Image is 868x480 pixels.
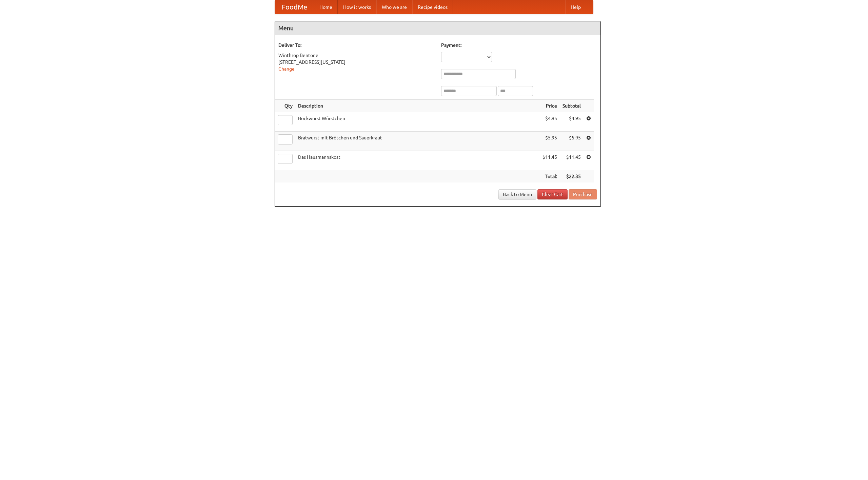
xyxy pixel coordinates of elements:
[540,170,560,183] th: Total:
[537,189,568,199] a: Clear Cart
[540,151,560,170] td: $11.45
[569,189,597,199] button: Purchase
[376,0,412,14] a: Who we are
[540,112,560,132] td: $4.95
[560,100,584,112] th: Subtotal
[275,0,314,14] a: FoodMe
[295,112,540,132] td: Bockwurst Würstchen
[560,112,584,132] td: $4.95
[278,52,434,59] div: Winthrop Bentone
[565,0,586,14] a: Help
[412,0,453,14] a: Recipe videos
[278,59,434,65] div: [STREET_ADDRESS][US_STATE]
[275,21,600,35] h4: Menu
[278,42,434,49] h5: Deliver To:
[540,132,560,151] td: $5.95
[295,151,540,170] td: Das Hausmannskost
[278,66,295,72] a: Change
[441,42,597,49] h5: Payment:
[275,100,295,112] th: Qty
[498,189,536,199] a: Back to Menu
[295,100,540,112] th: Description
[560,132,584,151] td: $5.95
[338,0,376,14] a: How it works
[560,170,584,183] th: $22.35
[314,0,338,14] a: Home
[295,132,540,151] td: Bratwurst mit Brötchen und Sauerkraut
[540,100,560,112] th: Price
[560,151,584,170] td: $11.45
